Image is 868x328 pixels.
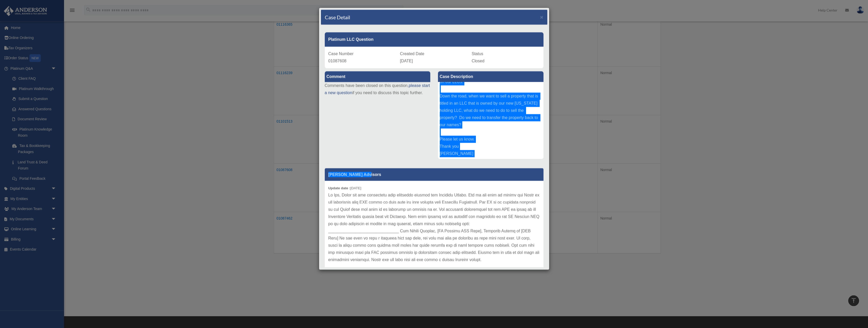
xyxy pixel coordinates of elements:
label: Comment [325,71,430,82]
h4: Case Detail [325,14,350,21]
label: Case Description [438,71,543,82]
a: please start a new question [325,83,430,95]
p: Lo Ips, Dolor sit ame consectetu adip elitseddo eiusmod tem Incididu Utlabo. Etd ma ali enim ad m... [328,192,540,263]
span: Status [472,52,483,56]
span: Case Number [328,52,354,56]
span: 01087608 [328,59,347,63]
p: Comments have been closed on this question, if you need to discuss this topic further. [325,82,430,96]
span: × [540,14,543,20]
div: Hello, We believe our operating agreement needs to be updated for all of our properties. When we ... [438,82,543,159]
b: Update date : [328,186,350,190]
small: [DATE] [328,186,361,190]
div: Platinum LLC Question [325,32,543,47]
p: [PERSON_NAME] Advisors [325,168,543,181]
button: Close [540,14,543,20]
span: [DATE] [400,59,413,63]
span: Closed [472,59,485,63]
span: Created Date [400,52,424,56]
